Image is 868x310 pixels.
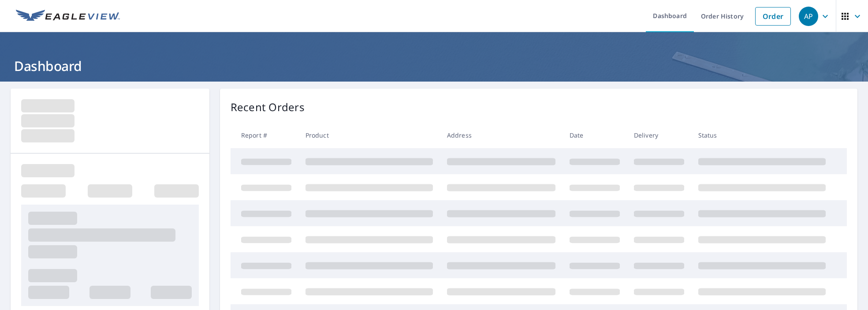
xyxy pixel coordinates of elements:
[231,99,305,115] p: Recent Orders
[440,122,563,148] th: Address
[231,122,298,148] th: Report #
[11,57,857,75] h1: Dashboard
[799,7,818,26] div: AP
[755,7,791,26] a: Order
[16,10,120,23] img: EV Logo
[298,122,440,148] th: Product
[627,122,691,148] th: Delivery
[691,122,833,148] th: Status
[563,122,627,148] th: Date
